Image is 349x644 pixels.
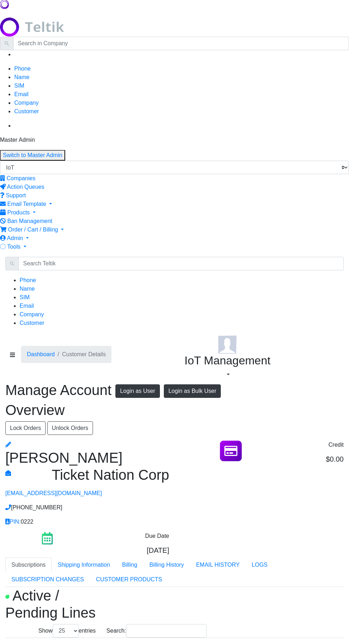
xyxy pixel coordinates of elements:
span: Order / Cart / Billing [8,227,58,233]
p: Due Date [63,532,169,540]
a: [EMAIL_ADDRESS][DOMAIN_NAME] [5,470,102,496]
button: Login as Bulk User [164,384,221,398]
h5: [DATE] [63,546,169,555]
a: SIM [20,294,30,300]
a: Login as Bulk User [164,382,221,398]
input: Search Teltik [19,257,344,270]
button: Lock Orders [5,421,46,435]
a: Name [20,286,35,292]
a: Email [14,91,28,97]
img: Active / Pending Lines [5,595,9,599]
h1: [PERSON_NAME] [5,449,169,466]
a: LOGS [246,557,274,572]
a: Subscriptions [5,557,52,572]
label: Search: [140,624,174,638]
button: IoT Management [180,333,275,381]
a: Billing History [144,557,190,572]
p: Credit [252,441,344,449]
nav: breadcrumb [5,346,169,369]
a: SUBSCRIPTION CHANGES [5,572,90,587]
span: Support [6,192,26,198]
a: PIN: [5,519,21,525]
a: Switch to Master Admin [3,152,62,158]
a: Company [20,311,44,317]
a: Billing [116,557,144,572]
a: Email [20,303,34,309]
a: Shipping Information [52,557,116,572]
select: Showentries [53,624,79,638]
input: Search: [126,624,207,638]
button: Login as User [115,384,160,398]
span: Admin [7,235,23,241]
h5: $0.00 [252,455,344,463]
span: Ban Management [7,218,52,224]
span: Companies [6,175,35,181]
button: Unlock Orders [47,421,93,435]
a: Phone [20,277,36,283]
p: Ticket Nation Corp [52,466,169,483]
span: Tools [7,244,20,250]
a: Dashboard [27,351,54,357]
span: Products [7,209,30,215]
span: Email Template [7,201,46,207]
input: Search in Company [13,37,349,50]
label: Show entries [5,624,129,638]
a: Customer [20,320,44,326]
span: [PHONE_NUMBER] [11,504,62,510]
a: Phone [14,66,31,72]
a: Customer [14,108,39,114]
a: Name [14,74,30,80]
a: SIM [14,83,24,89]
a: EMAIL HISTORY [190,557,245,572]
h1: Manage Account [5,381,344,399]
a: Company [14,100,38,106]
h2: IoT Management [184,354,270,367]
span: 0222 [21,519,33,525]
h1: Overview [5,401,344,419]
a: CUSTOMER PRODUCTS [90,572,168,587]
h1: Active / Pending Lines [5,587,111,621]
span: Action Queues [7,184,45,190]
a: Login as User [111,382,164,398]
li: Customer Details [55,350,106,359]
